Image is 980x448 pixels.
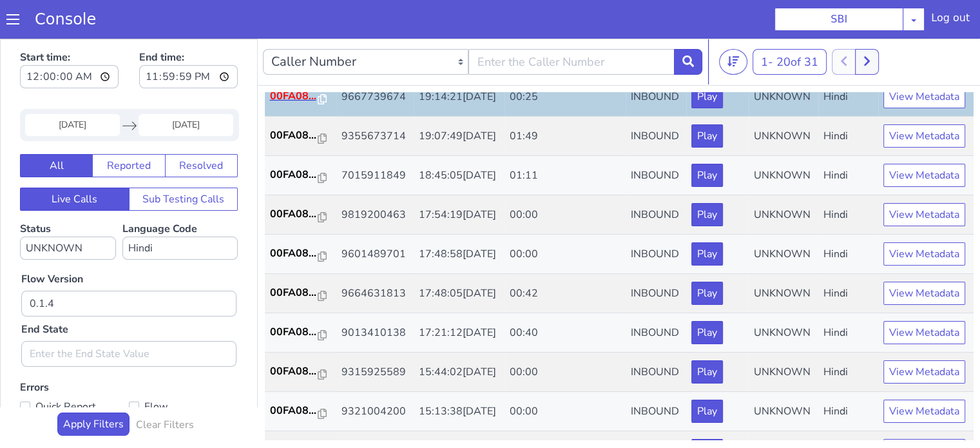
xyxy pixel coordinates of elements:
td: UNKNOWN [749,117,818,157]
td: 15:13:38[DATE] [414,353,504,393]
td: 9315925589 [336,314,414,353]
p: 00FA08... [270,50,319,65]
button: Play [691,243,723,266]
td: UNKNOWN [749,39,818,78]
p: 00FA08... [270,128,319,144]
label: End time: [139,7,238,54]
button: View Metadata [883,361,965,384]
a: 00FA08... [270,128,332,144]
td: INBOUND [626,235,686,275]
p: 00FA08... [270,168,319,183]
button: View Metadata [883,125,965,148]
td: 15:44:02[DATE] [414,314,504,353]
button: View Metadata [883,282,965,306]
td: 00:00 [504,353,626,393]
td: UNKNOWN [749,235,818,275]
td: 19:14:21[DATE] [414,39,504,78]
td: Hindi [818,117,878,157]
td: 17:48:58[DATE] [414,196,504,235]
a: 00FA08... [270,286,332,301]
a: 00FA08... [270,168,332,183]
td: INBOUND [626,353,686,393]
td: Hindi [818,157,878,196]
td: INBOUND [626,314,686,353]
td: 01:49 [504,78,626,117]
button: Play [691,400,723,424]
td: 9819200463 [336,157,414,196]
a: 00FA08... [270,246,332,262]
button: Sub Testing Calls [129,149,238,172]
label: Status [20,183,116,221]
button: View Metadata [883,204,965,227]
td: Hindi [818,314,878,353]
td: Hindi [818,39,878,78]
td: 9601489701 [336,196,414,235]
td: Hindi [818,393,878,432]
label: Quick Report [20,359,129,377]
label: Flow Version [21,233,83,248]
td: UNKNOWN [749,275,818,314]
span: 20 of 31 [776,15,818,31]
td: INBOUND [626,157,686,196]
button: Play [691,125,723,148]
td: 18:45:05[DATE] [414,117,504,157]
label: Flow [129,359,238,377]
label: Language Code [122,183,238,221]
td: Hindi [818,196,878,235]
button: Play [691,322,723,345]
td: Hindi [818,275,878,314]
button: Apply Filters [57,374,130,397]
input: Enter the End State Value [21,302,236,328]
button: Resolved [165,115,238,139]
input: Start Date [25,75,120,97]
button: View Metadata [883,86,965,109]
button: Play [691,46,723,70]
td: 19:07:49[DATE] [414,78,504,117]
td: 00:42 [504,235,626,275]
td: UNKNOWN [749,196,818,235]
td: 9664631813 [336,235,414,275]
td: 17:54:19[DATE] [414,157,504,196]
p: 00FA08... [270,89,319,104]
input: Enter the Caller Number [468,10,674,36]
td: UNKNOWN [749,78,818,117]
td: 17:48:05[DATE] [414,235,504,275]
button: Play [691,164,723,188]
select: Status [20,198,116,221]
a: 00FA08... [270,207,332,222]
p: 00FA08... [270,364,319,380]
td: 9321004200 [336,353,414,393]
td: 00:00 [504,157,626,196]
input: Enter the Flow Version ID [21,252,236,278]
td: INBOUND [626,275,686,314]
button: Play [691,282,723,306]
button: View Metadata [883,322,965,345]
a: 00FA08... [270,89,332,104]
p: 00FA08... [270,286,319,301]
label: End State [21,283,68,298]
h6: Clear Filters [136,380,194,393]
td: 7011883170 [336,393,414,432]
a: Console [19,10,111,28]
td: INBOUND [626,393,686,432]
div: Log out [931,10,970,31]
button: View Metadata [883,400,965,424]
td: 9013410138 [336,275,414,314]
input: End Date [139,75,233,97]
button: View Metadata [883,46,965,70]
p: 00FA08... [270,325,319,340]
button: All [20,115,93,139]
td: 7015911849 [336,117,414,157]
td: 9667739674 [336,39,414,78]
td: 00:40 [504,275,626,314]
button: Reported [92,115,165,139]
td: Hindi [818,235,878,275]
td: INBOUND [626,78,686,117]
td: INBOUND [626,196,686,235]
td: Hindi [818,78,878,117]
td: 00:00 [504,196,626,235]
button: View Metadata [883,164,965,188]
td: 15:06:03[DATE] [414,393,504,432]
label: Start time: [20,7,119,54]
p: 00FA08... [270,246,319,262]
